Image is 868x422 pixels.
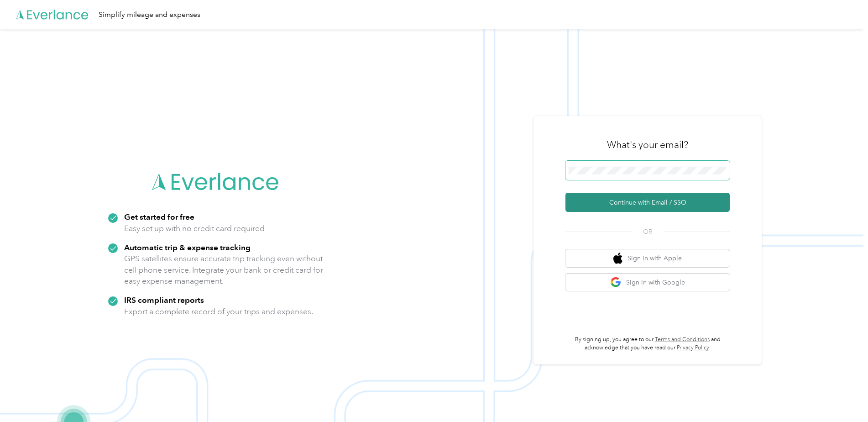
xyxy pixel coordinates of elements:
[124,253,324,287] p: GPS satellites ensure accurate trip tracking even without cell phone service. Integrate your bank...
[610,277,622,288] img: google logo
[677,344,709,351] a: Privacy Policy
[99,9,200,21] div: Simplify mileage and expenses
[565,193,730,212] button: Continue with Email / SSO
[632,227,664,237] span: OR
[655,336,710,343] a: Terms and Conditions
[613,253,622,264] img: apple logo
[124,306,313,317] p: Export a complete record of your trips and expenses.
[565,336,730,352] p: By signing up, you agree to our and acknowledge that you have read our .
[124,212,194,222] strong: Get started for free
[607,138,688,151] h3: What's your email?
[124,223,265,234] p: Easy set up with no credit card required
[124,243,251,252] strong: Automatic trip & expense tracking
[124,295,204,305] strong: IRS compliant reports
[565,249,730,267] button: apple logoSign in with Apple
[565,274,730,291] button: google logoSign in with Google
